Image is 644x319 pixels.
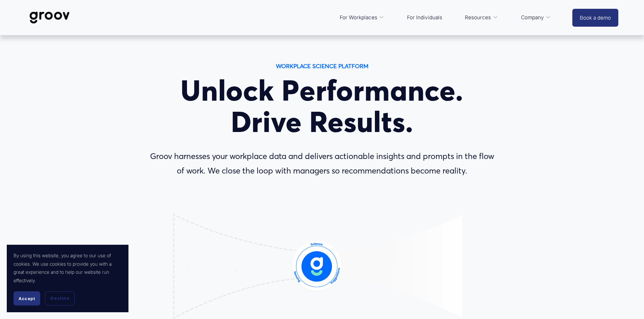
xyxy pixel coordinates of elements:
span: Resources [465,13,491,22]
span: Decline [50,295,69,301]
a: folder dropdown [461,9,501,26]
span: Accept [19,296,35,301]
img: Groov | Workplace Science Platform | Unlock Performance | Drive Results [26,6,73,29]
a: For Individuals [404,9,446,26]
h1: Unlock Performance. Drive Results. [145,75,499,138]
p: Groov harnesses your workplace data and delivers actionable insights and prompts in the flow of w... [145,149,499,178]
a: folder dropdown [336,9,388,26]
strong: WORKPLACE SCIENCE PLATFORM [276,62,368,70]
a: Book a demo [572,9,618,27]
span: Company [521,13,544,22]
span: For Workplaces [340,13,377,22]
button: Decline [45,291,75,305]
p: By using this website, you agree to our use of cookies. We use cookies to provide you with a grea... [14,251,122,285]
section: Cookie banner [7,245,128,312]
a: folder dropdown [518,9,554,26]
button: Accept [14,291,40,305]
